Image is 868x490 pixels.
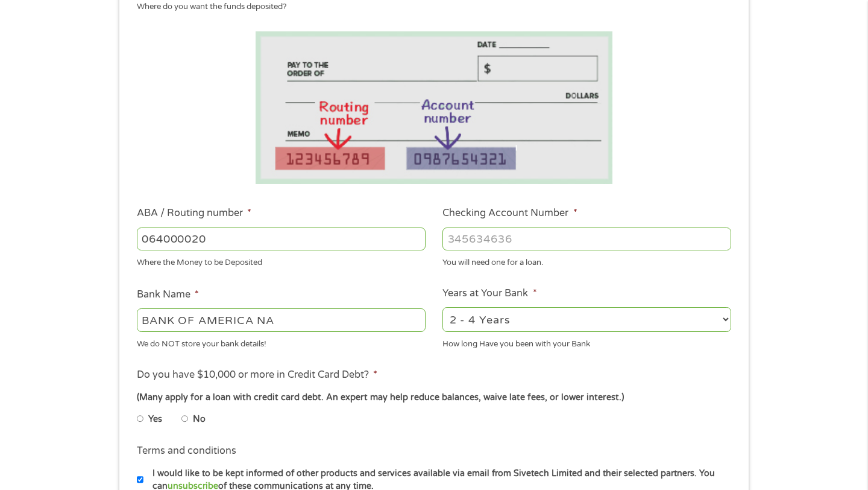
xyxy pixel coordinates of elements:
[137,207,251,220] label: ABA / Routing number
[442,207,577,220] label: Checking Account Number
[137,445,236,457] label: Terms and conditions
[137,253,426,269] div: Where the Money to be Deposited
[442,227,731,250] input: 345634636
[137,288,199,301] label: Bank Name
[137,227,426,250] input: 263177916
[193,413,206,426] label: No
[137,1,723,13] div: Where do you want the funds deposited?
[137,334,426,350] div: We do NOT store your bank details!
[137,369,377,381] label: Do you have $10,000 or more in Credit Card Debt?
[256,31,612,184] img: Routing number location
[442,253,731,269] div: You will need one for a loan.
[148,413,162,426] label: Yes
[442,334,731,350] div: How long Have you been with your Bank
[137,391,731,404] div: (Many apply for a loan with credit card debt. An expert may help reduce balances, waive late fees...
[442,287,536,300] label: Years at Your Bank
